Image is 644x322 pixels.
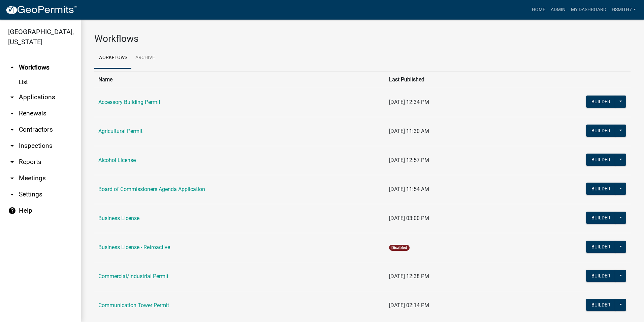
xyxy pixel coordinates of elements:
[609,3,639,16] a: hsmith7
[8,207,16,215] i: help
[98,157,136,163] a: Alcohol License
[98,215,139,221] a: Business License
[98,273,168,279] a: Commercial/Industrial Permit
[586,154,616,166] button: Builder
[586,241,616,253] button: Builder
[389,273,429,279] span: [DATE] 12:38 PM
[529,3,548,16] a: Home
[8,93,16,101] i: arrow_drop_down
[94,33,631,45] h3: Workflows
[548,3,568,16] a: Admin
[586,183,616,195] button: Builder
[8,174,16,182] i: arrow_drop_down
[389,99,429,105] span: [DATE] 12:34 PM
[389,186,429,192] span: [DATE] 11:54 AM
[98,99,160,105] a: Accessory Building Permit
[94,71,385,88] th: Name
[568,3,609,16] a: My Dashboard
[8,142,16,150] i: arrow_drop_down
[389,245,410,251] span: Disabled
[586,96,616,108] button: Builder
[389,302,429,308] span: [DATE] 02:14 PM
[8,190,16,198] i: arrow_drop_down
[131,47,159,69] a: Archive
[586,212,616,224] button: Builder
[389,128,429,134] span: [DATE] 11:30 AM
[8,109,16,117] i: arrow_drop_down
[586,299,616,311] button: Builder
[8,126,16,134] i: arrow_drop_down
[389,157,429,163] span: [DATE] 12:57 PM
[385,71,507,88] th: Last Published
[586,125,616,137] button: Builder
[8,158,16,166] i: arrow_drop_down
[389,215,429,221] span: [DATE] 03:00 PM
[586,270,616,282] button: Builder
[94,47,131,69] a: Workflows
[8,63,16,72] i: arrow_drop_up
[98,128,142,134] a: Agricultural Permit
[98,244,170,250] a: Business License - Retroactive
[98,186,205,192] a: Board of Commissioners Agenda Application
[98,302,169,308] a: Communication Tower Permit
